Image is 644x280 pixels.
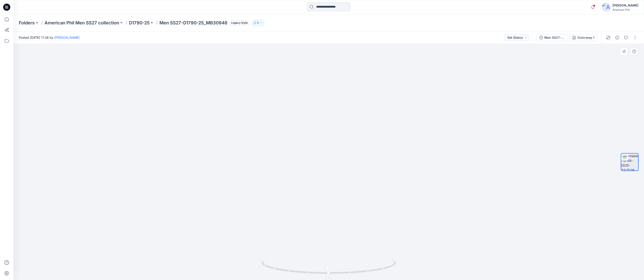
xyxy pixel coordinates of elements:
a: D1790-25 [129,20,150,26]
div: Men SS27-D1788-25_MB30942 [544,35,565,40]
span: Posted [DATE] 11:26 by [19,35,80,40]
button: 5 [252,20,264,26]
a: American Phil Men SS27 collection [44,20,119,26]
a: Folders [19,20,35,26]
p: 5 [257,20,259,25]
div: Colorway 1 [577,35,594,40]
img: turntable-18-08-2025-03:27:06 [621,154,638,171]
a: [PERSON_NAME] [54,36,80,39]
button: Details [614,34,621,41]
p: Men SS27-D1790-25_MB30948 [159,20,227,26]
button: Colorway 1 [570,34,597,41]
div: [PERSON_NAME] [612,3,638,8]
div: American Phil [612,8,638,11]
button: Men SS27-D1788-25_MB30942 [536,34,568,41]
img: avatar [602,3,611,12]
span: Legacy Style [229,20,250,26]
button: Legacy Style [227,20,250,26]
